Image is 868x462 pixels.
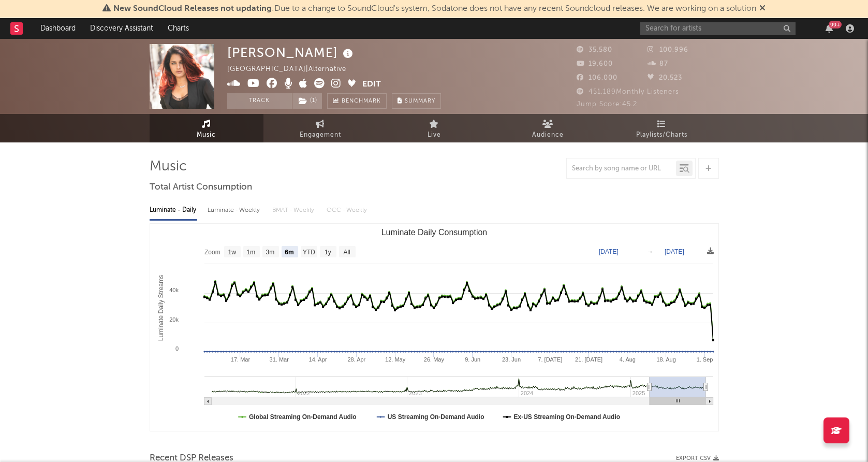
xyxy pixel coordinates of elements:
[292,93,322,109] span: ( 1 )
[502,356,520,363] text: 23. Jun
[227,44,356,61] div: [PERSON_NAME]
[208,201,262,219] div: Luminate - Weekly
[362,78,381,91] button: Edit
[246,249,255,256] text: 1m
[308,356,327,363] text: 14. Apr
[249,413,357,421] text: Global Streaming On-Demand Audio
[577,101,637,108] span: Jump Score: 45.2
[227,93,292,109] button: Track
[599,248,619,255] text: [DATE]
[285,249,293,256] text: 6m
[300,129,341,141] span: Engagement
[342,95,381,108] span: Benchmark
[513,413,620,421] text: Ex-US Streaming On-Demand Audio
[160,18,196,39] a: Charts
[385,356,406,363] text: 12. May
[423,356,444,363] text: 26. May
[230,356,250,363] text: 17. Mar
[227,63,358,76] div: [GEOGRAPHIC_DATA] | Alternative
[157,275,164,341] text: Luminate Daily Streams
[636,129,687,141] span: Playlists/Charts
[428,129,441,141] span: Live
[387,413,484,421] text: US Streaming On-Demand Audio
[327,93,387,109] a: Benchmark
[647,248,653,255] text: →
[343,249,350,256] text: All
[575,356,602,363] text: 21. [DATE]
[405,98,435,104] span: Summary
[113,5,756,13] span: : Due to a change to SoundCloud's system, Sodatone does not have any recent Soundcloud releases. ...
[648,75,682,81] span: 20,523
[169,316,179,323] text: 20k
[465,356,480,363] text: 9. Jun
[266,249,274,256] text: 3m
[204,249,220,256] text: Zoom
[759,5,766,13] span: Dismiss
[577,75,617,81] span: 106,000
[381,228,487,237] text: Luminate Daily Consumption
[83,18,160,39] a: Discovery Assistant
[829,21,842,28] div: 99 +
[648,61,668,67] span: 87
[605,114,719,142] a: Playlists/Charts
[150,114,263,142] a: Music
[696,356,713,363] text: 1. Sep
[619,356,635,363] text: 4. Aug
[33,18,83,39] a: Dashboard
[567,165,676,173] input: Search by song name or URL
[302,249,315,256] text: YTD
[491,114,605,142] a: Audience
[665,248,684,255] text: [DATE]
[228,249,236,256] text: 1w
[676,455,719,461] button: Export CSV
[263,114,377,142] a: Engagement
[656,356,675,363] text: 18. Aug
[150,224,718,431] svg: Luminate Daily Consumption
[292,93,322,109] button: (1)
[175,345,178,352] text: 0
[392,93,441,109] button: Summary
[347,356,365,363] text: 28. Apr
[169,287,179,293] text: 40k
[113,5,272,13] span: New SoundCloud Releases not updating
[150,181,252,194] span: Total Artist Consumption
[150,201,197,219] div: Luminate - Daily
[197,129,216,141] span: Music
[577,89,679,95] span: 451,189 Monthly Listeners
[532,129,564,141] span: Audience
[826,24,833,33] button: 99+
[577,61,613,67] span: 19,600
[377,114,491,142] a: Live
[325,249,331,256] text: 1y
[648,47,688,53] span: 100,996
[577,47,612,53] span: 35,580
[640,22,796,35] input: Search for artists
[269,356,289,363] text: 31. Mar
[538,356,562,363] text: 7. [DATE]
